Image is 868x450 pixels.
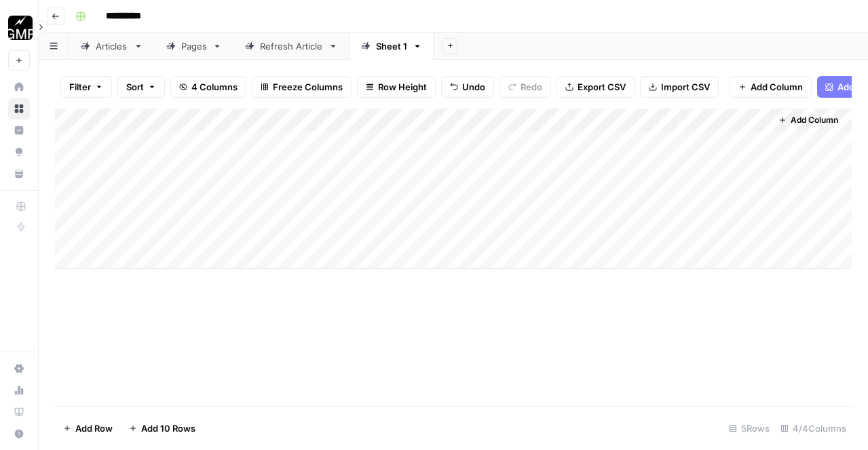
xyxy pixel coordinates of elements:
[170,76,246,98] button: 4 Columns
[69,33,155,60] a: Articles
[8,163,30,185] a: Your Data
[181,39,207,53] div: Pages
[661,80,710,94] span: Import CSV
[791,114,838,126] span: Add Column
[8,98,30,119] a: Browse
[75,421,113,435] span: Add Row
[730,76,812,98] button: Add Column
[357,76,436,98] button: Row Height
[126,80,144,94] span: Sort
[141,421,195,435] span: Add 10 Rows
[60,76,112,98] button: Filter
[252,76,352,98] button: Freeze Columns
[8,379,30,401] a: Usage
[8,358,30,379] a: Settings
[8,76,30,98] a: Home
[376,39,407,53] div: Sheet 1
[155,33,233,60] a: Pages
[462,80,485,94] span: Undo
[273,80,343,94] span: Freeze Columns
[578,80,626,94] span: Export CSV
[69,80,91,94] span: Filter
[378,80,427,94] span: Row Height
[751,80,803,94] span: Add Column
[8,141,30,163] a: Opportunities
[55,417,121,439] button: Add Row
[8,16,33,40] img: Growth Marketing Pro Logo
[350,33,434,60] a: Sheet 1
[723,417,775,439] div: 5 Rows
[260,39,323,53] div: Refresh Article
[8,423,30,445] button: Help + Support
[8,401,30,423] a: Learning Hub
[441,76,494,98] button: Undo
[521,80,542,94] span: Redo
[233,33,350,60] a: Refresh Article
[775,417,852,439] div: 4/4 Columns
[8,119,30,141] a: Insights
[96,39,128,53] div: Articles
[8,11,30,45] button: Workspace: Growth Marketing Pro
[191,80,238,94] span: 4 Columns
[773,111,844,129] button: Add Column
[499,76,551,98] button: Redo
[556,76,635,98] button: Export CSV
[117,76,165,98] button: Sort
[640,76,719,98] button: Import CSV
[121,417,204,439] button: Add 10 Rows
